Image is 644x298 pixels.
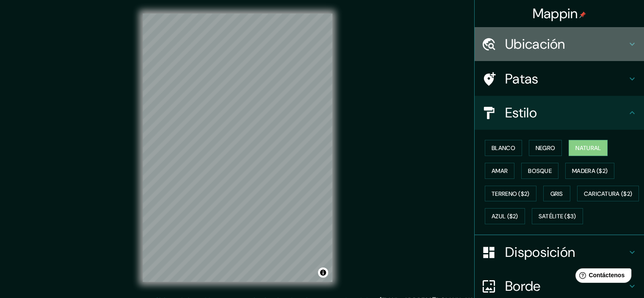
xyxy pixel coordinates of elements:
button: Negro [529,140,562,156]
button: Amar [485,163,514,179]
font: Mappin [533,5,578,22]
div: Disposición [475,235,644,269]
font: Bosque [528,167,552,175]
font: Azul ($2) [492,213,518,220]
font: Borde [505,277,541,295]
button: Gris [543,186,570,202]
button: Bosque [521,163,558,179]
button: Madera ($2) [565,163,614,179]
iframe: Lanzador de widgets de ayuda [569,265,635,289]
div: Estilo [475,96,644,130]
font: Natural [575,144,601,152]
font: Negro [536,144,556,152]
canvas: Mapa [143,14,332,282]
button: Satélite ($3) [532,208,583,224]
button: Blanco [485,140,522,156]
button: Activar o desactivar atribución [318,267,328,278]
font: Caricatura ($2) [584,190,633,198]
button: Terreno ($2) [485,186,536,202]
font: Estilo [505,104,537,122]
button: Natural [569,140,608,156]
font: Ubicación [505,35,565,53]
font: Madera ($2) [572,167,608,175]
font: Satélite ($3) [539,213,576,220]
font: Gris [550,190,563,198]
div: Ubicación [475,27,644,61]
button: Caricatura ($2) [577,186,639,202]
button: Azul ($2) [485,208,525,224]
div: Patas [475,62,644,96]
font: Patas [505,70,539,88]
font: Terreno ($2) [492,190,530,198]
font: Blanco [492,144,515,152]
img: pin-icon.png [579,11,586,18]
font: Amar [492,167,508,175]
font: Disposición [505,243,575,261]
